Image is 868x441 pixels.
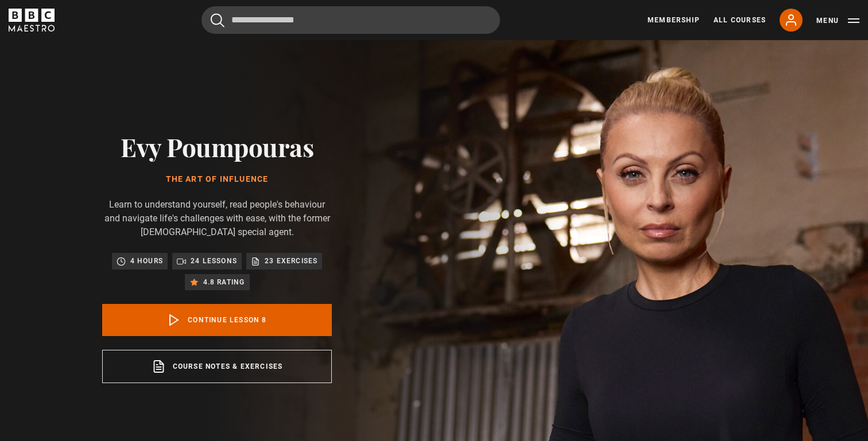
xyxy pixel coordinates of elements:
[211,13,224,28] button: Submit the search query
[201,6,500,34] input: Search
[648,15,700,25] a: Membership
[203,276,245,288] p: 4.8 rating
[102,304,332,336] a: Continue lesson 8
[9,9,55,32] svg: BBC Maestro
[102,175,332,184] h1: The Art of Influence
[102,132,332,161] h2: Evy Poumpouras
[130,255,163,267] p: 4 hours
[191,255,237,267] p: 24 lessons
[714,15,766,25] a: All Courses
[102,350,332,383] a: Course notes & exercises
[265,255,317,267] p: 23 exercises
[816,15,859,26] button: Toggle navigation
[102,198,332,239] p: Learn to understand yourself, read people's behaviour and navigate life's challenges with ease, w...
